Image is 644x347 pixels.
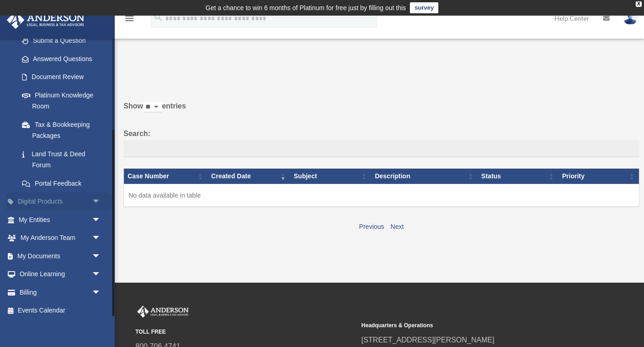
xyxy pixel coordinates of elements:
span: arrow_drop_down [92,247,110,266]
span: arrow_drop_down [92,210,110,229]
label: Search: [123,127,639,158]
div: Get a chance to win 6 months of Platinum for free just by filling out this [206,2,406,13]
a: Events Calendar [6,301,115,320]
a: survey [410,2,438,13]
th: Case Number: activate to sort column ascending [124,169,208,184]
a: Platinum Knowledge Room [13,86,110,115]
a: Answered Questions [13,50,106,68]
i: menu [124,13,135,24]
input: Search: [123,140,639,158]
a: Next [391,223,404,230]
th: Created Date: activate to sort column ascending [207,169,290,184]
img: User Pic [623,11,637,25]
a: Submit a Question [13,32,110,50]
a: Tax & Bookkeeping Packages [13,115,110,145]
div: close [636,1,642,7]
img: Anderson Advisors Platinum Portal [4,11,87,29]
a: Online Learningarrow_drop_down [6,265,115,284]
a: My Entitiesarrow_drop_down [6,210,115,229]
img: Anderson Advisors Platinum Portal [135,306,190,318]
span: arrow_drop_down [92,265,110,284]
a: Portal Feedback [13,174,110,193]
th: Status: activate to sort column ascending [478,169,559,184]
a: [STREET_ADDRESS][PERSON_NAME] [361,336,494,344]
small: Headquarters & Operations [361,321,581,330]
a: Billingarrow_drop_down [6,283,115,301]
a: menu [124,16,135,24]
td: No data available in table [124,184,639,207]
label: Show entries [123,100,639,122]
a: My Documentsarrow_drop_down [6,247,115,265]
select: Showentries [143,102,162,113]
a: Land Trust & Deed Forum [13,145,110,174]
th: Priority: activate to sort column ascending [559,169,639,184]
a: My Anderson Teamarrow_drop_down [6,229,115,247]
a: Digital Productsarrow_drop_down [6,193,115,211]
th: Description: activate to sort column ascending [371,169,478,184]
span: arrow_drop_down [92,193,110,211]
th: Subject: activate to sort column ascending [290,169,371,184]
a: Previous [359,223,384,230]
small: TOLL FREE [135,327,355,337]
i: search [153,12,163,23]
span: arrow_drop_down [92,229,110,248]
a: Document Review [13,68,110,86]
span: arrow_drop_down [92,283,110,302]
